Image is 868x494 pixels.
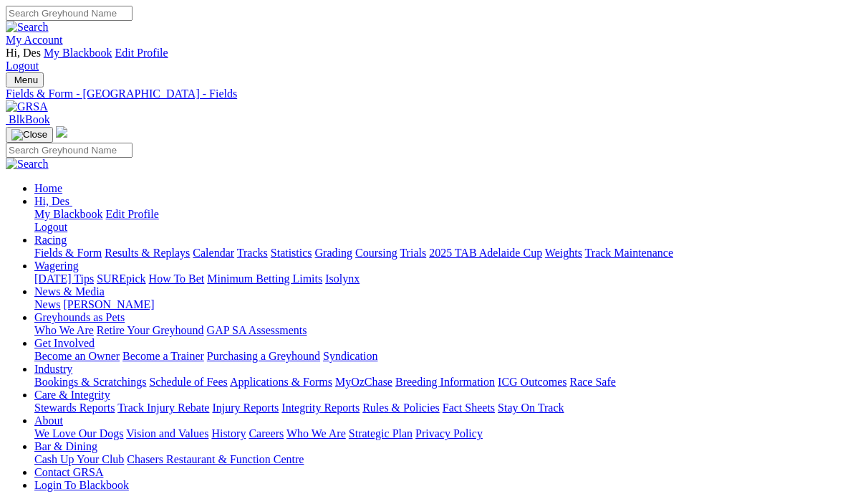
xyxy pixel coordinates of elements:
[56,126,67,138] img: logo-grsa-white.png
[34,260,79,272] a: Wagering
[117,402,209,414] a: Track Injury Rebate
[6,87,862,100] a: Fields & Form - [GEOGRAPHIC_DATA] - Fields
[34,402,862,414] div: Care & Integrity
[34,363,72,375] a: Industry
[34,453,862,466] div: Bar & Dining
[6,6,132,21] input: Search
[6,47,41,59] span: Hi, Des
[211,427,246,440] a: History
[6,127,53,143] button: Toggle navigation
[34,182,62,194] a: Home
[545,247,582,259] a: Weights
[34,208,862,234] div: Hi, Des
[281,402,360,414] a: Integrity Reports
[6,60,39,72] a: Logout
[149,376,227,388] a: Schedule of Fees
[585,247,673,259] a: Track Maintenance
[34,247,862,260] div: Racing
[97,324,204,336] a: Retire Your Greyhound
[115,47,168,59] a: Edit Profile
[429,247,542,259] a: 2025 TAB Adelaide Cup
[34,324,94,336] a: Who We Are
[34,389,110,401] a: Care & Integrity
[127,453,304,465] a: Chasers Restaurant & Function Centre
[355,247,397,259] a: Coursing
[34,479,129,491] a: Login To Blackbook
[362,402,440,414] a: Rules & Policies
[249,427,284,440] a: Careers
[34,272,862,285] div: Wagering
[34,427,123,440] a: We Love Our Dogs
[325,272,360,285] a: Isolynx
[63,298,154,310] a: [PERSON_NAME]
[207,272,322,285] a: Minimum Betting Limits
[126,427,208,440] a: Vision and Values
[34,195,69,207] span: Hi, Des
[286,427,346,440] a: Who We Are
[395,376,495,388] a: Breeding Information
[569,376,615,388] a: Race Safe
[97,272,145,285] a: SUREpick
[6,158,49,171] img: Search
[498,376,566,388] a: ICG Outcomes
[6,34,63,46] a: My Account
[271,247,312,259] a: Statistics
[230,376,332,388] a: Applications & Forms
[498,402,564,414] a: Stay On Track
[149,272,205,285] a: How To Bet
[335,376,392,388] a: MyOzChase
[6,143,132,158] input: Search
[212,402,279,414] a: Injury Reports
[315,247,352,259] a: Grading
[34,453,124,465] a: Cash Up Your Club
[14,75,38,85] span: Menu
[34,234,67,246] a: Racing
[44,47,112,59] a: My Blackbook
[34,208,103,220] a: My Blackbook
[34,337,95,349] a: Get Involved
[6,72,44,87] button: Toggle navigation
[349,427,413,440] a: Strategic Plan
[6,100,48,113] img: GRSA
[34,285,105,298] a: News & Media
[237,247,268,259] a: Tracks
[34,298,60,310] a: News
[34,298,862,311] div: News & Media
[34,376,146,388] a: Bookings & Scratchings
[323,350,377,362] a: Syndication
[443,402,495,414] a: Fact Sheets
[193,247,234,259] a: Calendar
[34,221,67,233] a: Logout
[207,350,320,362] a: Purchasing a Greyhound
[415,427,483,440] a: Privacy Policy
[34,272,94,285] a: [DATE] Tips
[34,466,103,478] a: Contact GRSA
[11,129,47,141] img: Close
[34,311,125,323] a: Greyhounds as Pets
[34,350,120,362] a: Become an Owner
[106,208,159,220] a: Edit Profile
[34,376,862,389] div: Industry
[122,350,204,362] a: Become a Trainer
[105,247,190,259] a: Results & Replays
[34,414,63,427] a: About
[34,427,862,440] div: About
[6,21,49,34] img: Search
[34,247,102,259] a: Fields & Form
[34,440,97,452] a: Bar & Dining
[9,113,50,125] span: BlkBook
[34,195,72,207] a: Hi, Des
[34,350,862,363] div: Get Involved
[6,113,50,125] a: BlkBook
[207,324,307,336] a: GAP SA Assessments
[400,247,426,259] a: Trials
[6,47,862,72] div: My Account
[34,324,862,337] div: Greyhounds as Pets
[34,402,115,414] a: Stewards Reports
